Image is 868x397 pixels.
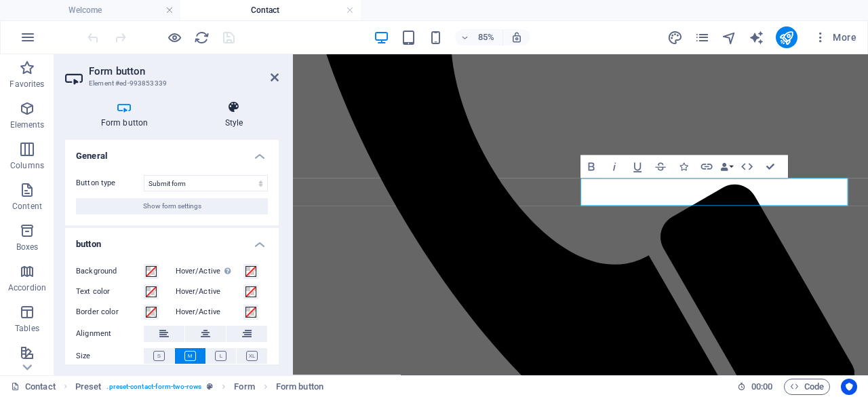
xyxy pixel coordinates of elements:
[76,284,144,300] label: Text color
[778,30,794,45] i: Publish
[751,379,772,395] span: 00 00
[790,379,824,395] span: Code
[761,381,763,392] span: :
[194,30,210,45] i: Reload page
[176,263,243,280] label: Hover/Active
[737,379,773,395] h6: Session time
[89,65,279,77] h2: Form button
[673,155,694,178] button: Icons
[667,30,683,45] i: Design (Ctrl+Alt+Y)
[65,100,189,129] h4: Form button
[736,155,758,178] button: HTML
[16,242,39,252] p: Boxes
[176,304,243,320] label: Hover/Active
[759,155,781,178] button: Confirm (Ctrl+⏎)
[75,379,102,395] span: Click to select. Double-click to edit
[89,77,252,90] h3: Element #ed-993853339
[722,29,738,45] button: navigator
[176,284,243,300] label: Hover/Active
[580,155,602,178] button: Bold (Ctrl+B)
[749,30,764,45] i: AI Writer
[475,29,497,45] h6: 85%
[10,160,44,171] p: Columns
[276,379,323,395] span: Click to select. Double-click to edit
[667,29,684,45] button: design
[11,379,56,395] a: Click to cancel selection. Double-click to open Pages
[719,155,735,178] button: Data Bindings
[511,31,523,43] i: On resize automatically adjust zoom level to fit chosen device.
[696,155,717,178] button: Link
[650,155,671,178] button: Strikethrough
[65,140,279,164] h4: General
[193,29,210,45] button: reload
[143,198,201,214] span: Show form settings
[749,29,765,45] button: text_generator
[180,3,361,18] h4: Contact
[776,26,797,48] button: publish
[76,263,144,280] label: Background
[75,379,323,395] nav: breadcrumb
[12,201,42,212] p: Content
[234,379,254,395] span: Click to select. Double-click to edit
[65,228,279,252] h4: button
[9,79,44,90] p: Favorites
[76,348,144,364] label: Size
[76,198,268,214] button: Show form settings
[694,30,710,45] i: Pages (Ctrl+Alt+S)
[76,326,144,342] label: Alignment
[8,282,46,293] p: Accordion
[627,155,648,178] button: Underline (Ctrl+U)
[15,323,39,334] p: Tables
[694,29,711,45] button: pages
[722,30,737,45] i: Navigator
[189,100,279,129] h4: Style
[808,26,862,48] button: More
[784,379,830,395] button: Code
[166,29,182,45] button: Click here to leave preview mode and continue editing
[76,304,144,320] label: Border color
[604,155,625,178] button: Italic (Ctrl+I)
[106,379,201,395] span: . preset-contact-form-two-rows
[814,31,856,44] span: More
[76,175,144,191] label: Button type
[841,379,857,395] button: Usercentrics
[207,383,213,390] i: This element is a customizable preset
[455,29,503,45] button: 85%
[10,119,45,130] p: Elements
